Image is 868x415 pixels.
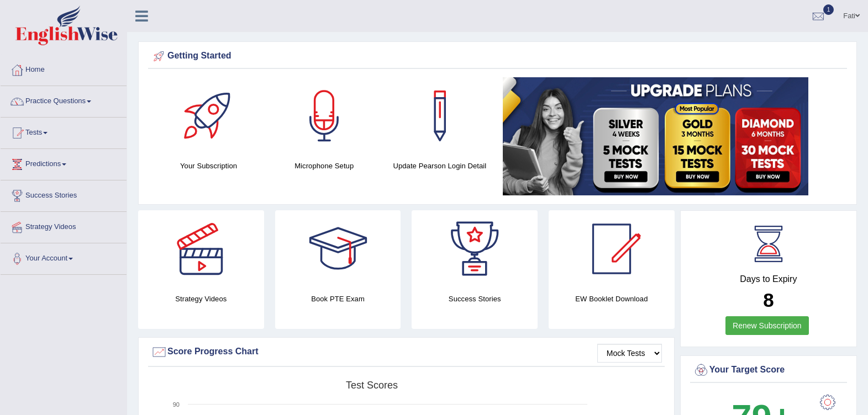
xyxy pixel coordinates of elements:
a: Predictions [1,149,127,177]
a: Renew Subscription [725,316,809,335]
div: Getting Started [151,48,844,65]
a: Practice Questions [1,86,127,114]
h4: Update Pearson Login Detail [387,160,492,172]
div: Score Progress Chart [151,344,662,360]
h4: Strategy Videos [138,293,264,305]
img: small5.jpg [503,77,808,195]
b: 8 [763,289,774,311]
a: Tests [1,118,127,145]
tspan: Test scores [346,380,398,391]
text: 90 [173,401,180,408]
h4: Book PTE Exam [275,293,401,305]
span: 1 [823,4,834,15]
h4: Days to Expiry [693,274,844,284]
div: Your Target Score [693,362,844,379]
h4: Your Subscription [156,160,261,172]
a: Your Account [1,243,127,271]
a: Home [1,55,127,82]
h4: Microphone Setup [272,160,376,172]
a: Strategy Videos [1,212,127,240]
a: Success Stories [1,180,127,208]
h4: EW Booklet Download [549,293,675,305]
h4: Success Stories [412,293,538,305]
